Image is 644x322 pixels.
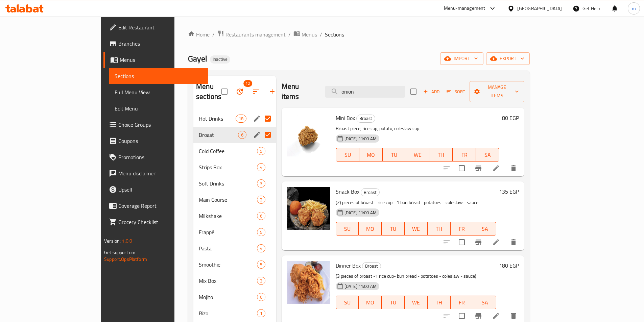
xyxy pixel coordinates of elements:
[432,150,450,160] span: TH
[361,189,379,196] span: Broast
[257,148,265,154] span: 9
[288,30,291,39] li: /
[517,5,562,12] div: [GEOGRAPHIC_DATA]
[199,212,257,220] span: Milkshake
[199,228,257,236] span: Frappé
[361,224,379,234] span: MO
[486,52,530,65] button: export
[252,130,262,140] button: edit
[199,196,257,204] span: Main Course
[302,30,317,39] span: Menus
[505,160,522,176] button: delete
[499,261,519,270] h6: 180 EGP
[103,149,208,165] a: Promotions
[199,277,257,285] span: Mix Box
[492,312,500,320] a: Edit menu item
[103,35,208,52] a: Branches
[257,310,265,317] span: 1
[199,293,257,301] span: Mojito
[193,159,276,175] div: Strips Box4
[109,68,208,84] a: Sections
[257,228,265,236] div: items
[430,298,448,307] span: TH
[287,261,330,304] img: Dinner Box
[336,148,359,162] button: SU
[384,224,402,234] span: TU
[193,192,276,208] div: Main Course2
[103,214,208,230] a: Grocery Checklist
[362,262,381,270] span: Broast
[103,52,208,68] a: Menus
[193,175,276,192] div: Soft Drinks3
[406,84,421,99] span: Select section
[238,131,246,139] div: items
[473,296,496,309] button: SA
[476,224,494,234] span: SA
[118,153,203,161] span: Promotions
[505,234,522,250] button: delete
[336,272,496,280] p: (3 pieces of broast -1 rice cup- bun bread - potatoes - coleslaw - sauce)
[428,296,451,309] button: TH
[199,147,257,155] div: Cold Coffee
[444,4,485,13] div: Menu-management
[476,298,494,307] span: SA
[196,81,221,102] h2: Menu sections
[199,163,257,171] span: Strips Box
[210,55,230,64] div: Inactive
[342,283,379,290] span: [DATE] 11:00 AM
[336,198,496,207] p: (2) pieces of broast - rice cup - 1 bun bread - potatoes - coleslaw - sauce
[257,245,265,252] span: 4
[199,179,257,188] div: Soft Drinks
[199,244,257,252] span: Pasta
[336,261,361,271] span: Dinner Box
[257,229,265,236] span: 5
[287,187,330,230] img: Snack Box
[193,240,276,256] div: Pasta4
[320,30,322,39] li: /
[238,132,246,138] span: 6
[257,164,265,171] span: 4
[243,80,252,87] span: 12
[293,30,317,39] a: Menus
[453,298,471,307] span: FR
[115,88,203,96] span: Full Menu View
[104,248,135,257] span: Get support on:
[118,185,203,194] span: Upsell
[409,150,427,160] span: WE
[199,309,257,317] div: Rizo
[362,262,381,270] div: Broast
[199,131,238,139] span: Broast
[193,256,276,273] div: Smoothie5
[104,255,147,264] a: Support.OpsPlatform
[440,52,483,65] button: import
[342,135,379,142] span: [DATE] 11:00 AM
[361,188,380,196] div: Broast
[405,222,428,236] button: WE
[287,113,330,156] img: Mini Box
[407,298,425,307] span: WE
[492,164,500,172] a: Edit menu item
[382,296,405,309] button: TU
[405,296,428,309] button: WE
[453,148,476,162] button: FR
[257,294,265,300] span: 6
[103,198,208,214] a: Coverage Report
[257,262,265,268] span: 5
[109,84,208,100] a: Full Menu View
[109,100,208,117] a: Edit Menu
[336,187,359,197] span: Snack Box
[430,224,448,234] span: TH
[336,296,359,309] button: SU
[257,277,265,285] div: items
[455,150,473,160] span: FR
[257,196,265,204] div: items
[479,150,497,160] span: SA
[455,235,469,249] span: Select to update
[236,116,246,122] span: 18
[115,72,203,80] span: Sections
[339,150,357,160] span: SU
[359,296,382,309] button: MO
[252,114,262,124] button: edit
[193,127,276,143] div: Broast6edit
